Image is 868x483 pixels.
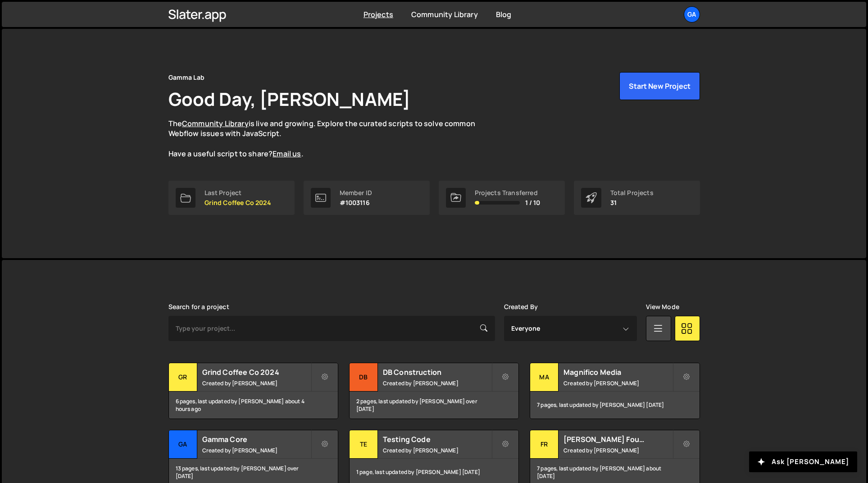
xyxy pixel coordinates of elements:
a: Community Library [411,9,478,19]
h2: Testing Code [383,434,491,444]
small: Created by [PERSON_NAME] [383,379,491,387]
div: 7 pages, last updated by [PERSON_NAME] [DATE] [530,392,699,419]
div: Ga [169,430,197,459]
a: Gr Grind Coffee Co 2024 Created by [PERSON_NAME] 6 pages, last updated by [PERSON_NAME] about 4 h... [168,363,338,419]
a: Community Library [182,118,249,128]
h1: Good Day, [PERSON_NAME] [168,87,411,111]
h2: [PERSON_NAME] Foundation [564,434,672,444]
div: Last Project [205,189,271,196]
p: Grind Coffee Co 2024 [205,199,271,206]
label: View Mode [646,303,679,310]
a: Ma Magnifico Media Created by [PERSON_NAME] 7 pages, last updated by [PERSON_NAME] [DATE] [530,363,700,419]
span: 1 / 10 [525,199,541,206]
h2: Gamma Core [202,434,311,444]
div: Projects Transferred [475,189,541,196]
h2: Grind Coffee Co 2024 [202,367,311,377]
h2: Magnifico Media [564,367,672,377]
input: Type your project... [168,316,495,341]
button: Ask [PERSON_NAME] [749,451,857,472]
small: Created by [PERSON_NAME] [202,447,311,454]
button: Start New Project [619,72,700,100]
p: #1003116 [340,199,372,206]
a: Last Project Grind Coffee Co 2024 [168,181,295,215]
label: Search for a project [168,303,229,310]
div: Gr [169,363,197,392]
div: Member ID [340,189,372,196]
small: Created by [PERSON_NAME] [564,447,672,454]
div: 2 pages, last updated by [PERSON_NAME] over [DATE] [350,392,518,419]
a: Blog [496,9,512,19]
div: Ma [530,363,559,392]
div: Total Projects [610,189,654,196]
div: Gamma Lab [168,72,205,83]
a: DB DB Construction Created by [PERSON_NAME] 2 pages, last updated by [PERSON_NAME] over [DATE] [349,363,519,419]
h2: DB Construction [383,367,491,377]
div: Fr [530,430,559,459]
label: Created By [504,303,538,310]
p: 31 [610,199,654,206]
p: The is live and growing. Explore the curated scripts to solve common Webflow issues with JavaScri... [168,118,493,159]
small: Created by [PERSON_NAME] [383,447,491,454]
small: Created by [PERSON_NAME] [564,379,672,387]
div: DB [350,363,378,392]
div: Te [350,430,378,459]
a: Ga [684,6,700,23]
a: Projects [364,9,393,19]
div: 6 pages, last updated by [PERSON_NAME] about 4 hours ago [169,392,338,419]
small: Created by [PERSON_NAME] [202,379,311,387]
a: Email us [273,149,301,159]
